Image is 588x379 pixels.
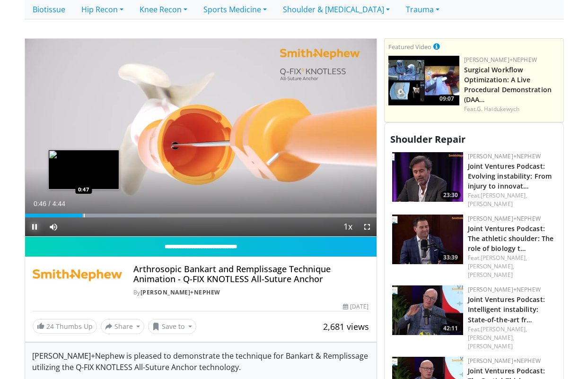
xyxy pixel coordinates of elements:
[133,288,369,297] div: By
[464,65,552,104] a: Surgical Workflow Optimization: A Live Procedural Demonstration (DAA…
[392,215,463,264] a: 33:39
[140,288,220,296] a: [PERSON_NAME]+Nephew
[468,191,556,208] div: Feat.
[464,56,537,64] a: [PERSON_NAME]+Nephew
[440,324,461,333] span: 42:11
[481,254,527,262] a: [PERSON_NAME],
[464,105,560,113] div: Feat.
[392,152,463,202] a: 23:30
[477,105,519,113] a: G. Haidukewych
[468,162,552,190] a: Joint Ventures Podcast: Evolving instability: From injury to innovat…
[468,285,541,293] a: [PERSON_NAME]+Nephew
[323,321,369,332] span: 2,681 views
[481,191,527,199] a: [PERSON_NAME],
[468,295,545,324] a: Joint Ventures Podcast: Intelligent instability: State-of-the-art fr…
[468,224,554,253] a: Joint Ventures Podcast: The athletic shoulder: The role of biology t…
[437,95,457,103] span: 09:07
[48,150,119,189] img: image.jpeg
[44,217,63,236] button: Mute
[468,325,556,351] div: Feat.
[468,262,514,270] a: [PERSON_NAME],
[468,271,513,279] a: [PERSON_NAME]
[25,217,44,236] button: Pause
[148,319,196,334] button: Save to
[468,200,513,208] a: [PERSON_NAME]
[101,319,145,334] button: Share
[46,322,54,331] span: 24
[440,253,461,262] span: 33:39
[53,200,65,207] span: 4:44
[388,43,431,51] small: Featured Video
[390,133,465,146] span: Shoulder Repair
[392,285,463,335] img: 68fb0319-defd-40d2-9a59-ac066b7d8959.150x105_q85_crop-smart_upscale.jpg
[388,56,459,105] a: 09:07
[440,191,461,199] span: 23:30
[481,325,527,333] a: [PERSON_NAME],
[133,264,369,284] h4: Arthrosopic Bankart and Remplissage Technique Animation - Q-FIX KNOTLESS All-Suture Anchor
[339,217,358,236] button: Playback Rate
[468,254,556,279] div: Feat.
[468,357,541,365] a: [PERSON_NAME]+Nephew
[388,56,459,105] img: bcfc90b5-8c69-4b20-afee-af4c0acaf118.150x105_q85_crop-smart_upscale.jpg
[468,334,514,342] a: [PERSON_NAME],
[33,319,97,334] a: 24 Thumbs Up
[468,215,541,223] a: [PERSON_NAME]+Nephew
[49,200,51,207] span: /
[25,214,377,217] div: Progress Bar
[343,302,369,311] div: [DATE]
[25,39,377,237] video-js: Video Player
[392,285,463,335] a: 42:11
[392,215,463,264] img: f5a36523-4014-4b26-ba0a-1980c1b51253.150x105_q85_crop-smart_upscale.jpg
[33,264,122,287] img: Smith+Nephew
[392,152,463,202] img: 68d4790e-0872-429d-9d74-59e6247d6199.150x105_q85_crop-smart_upscale.jpg
[468,152,541,160] a: [PERSON_NAME]+Nephew
[358,217,377,236] button: Fullscreen
[34,200,46,207] span: 0:46
[468,342,513,350] a: [PERSON_NAME]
